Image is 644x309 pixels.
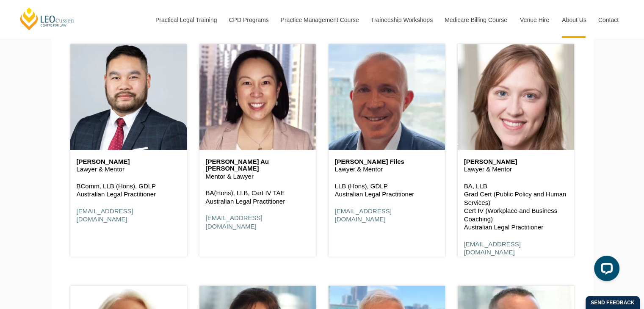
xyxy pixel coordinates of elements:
[206,158,310,172] h6: [PERSON_NAME] Au [PERSON_NAME]
[206,172,310,181] p: Mentor & Lawyer
[77,207,133,223] a: [EMAIL_ADDRESS][DOMAIN_NAME]
[77,182,180,199] p: BComm, LLB (Hons), GDLP Australian Legal Practitioner
[464,240,521,256] a: [EMAIL_ADDRESS][DOMAIN_NAME]
[514,2,556,38] a: Venue Hire
[77,165,180,174] p: Lawyer & Mentor
[335,182,439,199] p: LLB (Hons), GDLP Australian Legal Practitioner
[222,2,274,38] a: CPD Programs
[464,165,568,174] p: Lawyer & Mentor
[206,189,310,205] p: BA(Hons), LLB, Cert IV TAE Australian Legal Practitioner
[556,2,592,38] a: About Us
[365,2,438,38] a: Traineeship Workshops
[274,2,365,38] a: Practice Management Course
[335,158,439,166] h6: [PERSON_NAME] Files
[592,2,625,38] a: Contact
[438,2,514,38] a: Medicare Billing Course
[335,207,392,223] a: [EMAIL_ADDRESS][DOMAIN_NAME]
[19,7,75,31] a: [PERSON_NAME] Centre for Law
[464,158,568,166] h6: [PERSON_NAME]
[464,182,568,232] p: BA, LLB Grad Cert (Public Policy and Human Services) Cert IV (Workplace and Business Coaching) Au...
[335,165,439,174] p: Lawyer & Mentor
[206,214,263,230] a: [EMAIL_ADDRESS][DOMAIN_NAME]
[149,2,223,38] a: Practical Legal Training
[587,252,623,288] iframe: LiveChat chat widget
[77,158,180,166] h6: [PERSON_NAME]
